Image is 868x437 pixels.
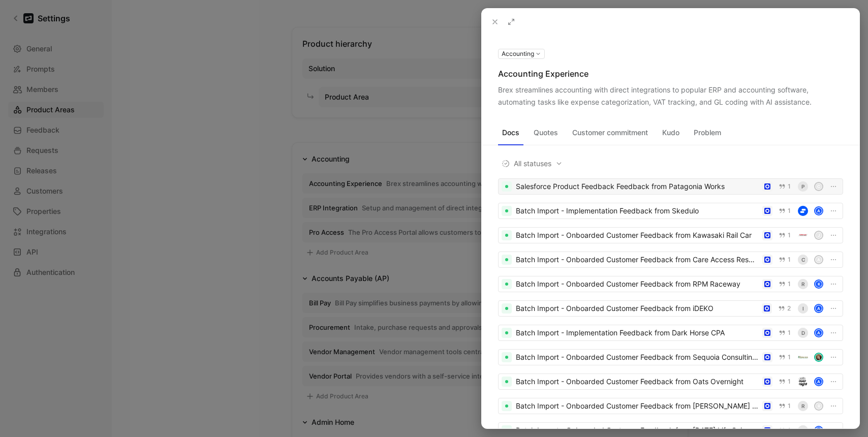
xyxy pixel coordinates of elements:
[788,330,791,336] span: 1
[815,183,822,190] div: C
[788,281,791,287] span: 1
[798,401,808,411] div: R
[498,203,843,219] a: Batch Import - Implementation Feedback from Skedulo1A
[777,278,793,290] button: 1
[815,329,822,336] div: A
[798,352,808,362] img: sequoiaconsultgroup.com
[815,305,822,312] div: A
[498,157,566,170] button: All statuses
[777,425,793,436] button: 1
[498,68,843,80] div: Accounting Experience
[815,402,822,410] div: R
[777,352,793,363] button: 1
[777,376,793,387] button: 1
[815,232,822,239] div: J
[516,327,758,339] div: Batch Import - Implementation Feedback from Dark Horse CPA
[788,354,791,360] span: 1
[787,305,791,311] span: 2
[516,424,758,436] div: Batch Import - Onboarded Customer Feedback from [DATE] Life Sciences
[815,354,822,361] img: avatar
[516,400,758,412] div: Batch Import - Onboarded Customer Feedback from [PERSON_NAME] Helicopter Company
[777,254,793,265] button: 1
[815,427,822,434] div: A
[798,255,808,265] div: C
[815,207,822,214] div: A
[516,376,758,388] div: Batch Import - Onboarded Customer Feedback from Oats Overnight
[530,124,562,141] button: Quotes
[498,178,843,195] a: Salesforce Product Feedback Feedback from Patagonia Works1PC
[498,325,843,341] a: Batch Import - Implementation Feedback from Dark Horse CPA1DA
[815,256,822,263] div: A
[516,351,758,363] div: Batch Import - Onboarded Customer Feedback from Sequoia Consulting Group
[788,183,791,190] span: 1
[498,49,545,59] button: Accounting
[498,349,843,365] a: Batch Import - Onboarded Customer Feedback from Sequoia Consulting Group1avatar
[798,303,808,314] div: i
[798,377,808,387] img: oatsovernight.com
[498,252,843,268] a: Batch Import - Onboarded Customer Feedback from Care Access Research1CA
[516,278,758,290] div: Batch Import - Onboarded Customer Feedback from RPM Raceway
[776,303,793,314] button: 2
[516,254,758,266] div: Batch Import - Onboarded Customer Feedback from Care Access Research
[516,205,758,217] div: Batch Import - Implementation Feedback from Skedulo
[498,276,843,292] a: Batch Import - Onboarded Customer Feedback from RPM Raceway1RK
[798,206,808,216] img: skedulo.com
[498,227,843,243] a: Batch Import - Onboarded Customer Feedback from Kawasaki Rail Car1J
[516,229,758,241] div: Batch Import - Onboarded Customer Feedback from Kawasaki Rail Car
[788,403,791,409] span: 1
[498,373,843,390] a: Batch Import - Onboarded Customer Feedback from Oats Overnight1A
[777,181,793,192] button: 1
[777,205,793,216] button: 1
[568,124,652,141] button: Customer commitment
[777,327,793,338] button: 1
[502,158,563,170] span: All statuses
[777,230,793,241] button: 1
[798,230,808,240] img: kawasakirailcar.com
[498,300,843,317] a: Batch Import - Onboarded Customer Feedback from iDEKO2iA
[516,180,758,193] div: Salesforce Product Feedback Feedback from Patagonia Works
[815,280,822,288] div: K
[798,181,808,192] div: P
[516,302,758,315] div: Batch Import - Onboarded Customer Feedback from iDEKO
[815,378,822,385] div: A
[788,208,791,214] span: 1
[498,398,843,414] a: Batch Import - Onboarded Customer Feedback from [PERSON_NAME] Helicopter Company1RR
[788,257,791,263] span: 1
[798,425,808,435] div: T
[498,124,523,141] button: Docs
[798,328,808,338] div: D
[777,400,793,412] button: 1
[788,232,791,238] span: 1
[498,84,843,108] div: Brex streamlines accounting with direct integrations to popular ERP and accounting software, auto...
[690,124,725,141] button: Problem
[788,379,791,385] span: 1
[658,124,684,141] button: Kudo
[788,427,791,433] span: 1
[798,279,808,289] div: R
